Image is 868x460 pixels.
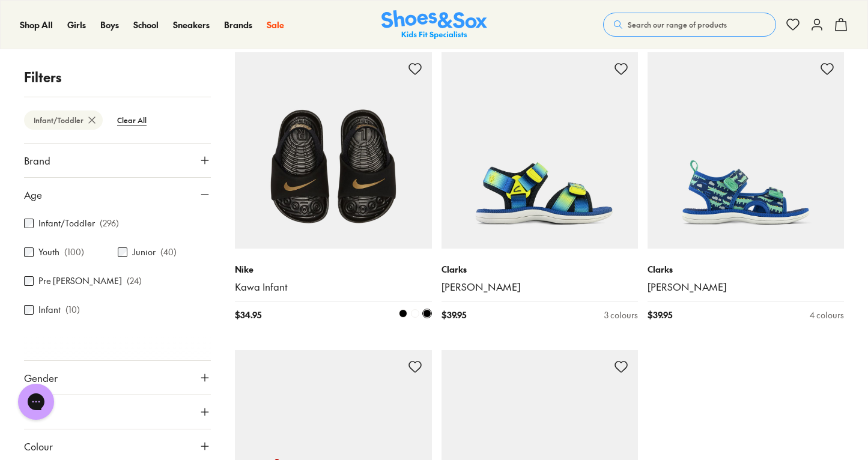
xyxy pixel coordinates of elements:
a: Brands [224,19,252,31]
span: Age [24,187,42,202]
button: Style [24,395,211,429]
p: ( 24 ) [127,275,142,288]
btn: Clear All [108,109,156,131]
span: Search our range of products [628,19,727,30]
div: 4 colours [810,309,844,321]
button: Search our range of products [603,13,776,37]
img: SNS_Logo_Responsive.svg [381,10,487,40]
p: Clarks [442,263,638,276]
span: Brands [224,19,252,31]
a: School [133,19,159,31]
label: Junior [132,246,156,259]
label: Pre [PERSON_NAME] [38,275,122,288]
button: Brand [24,144,211,177]
btn: Infant/Toddler [24,110,103,130]
p: ( 296 ) [100,217,119,230]
a: Boys [100,19,119,31]
span: $ 39.95 [442,309,466,321]
span: Boys [100,19,119,31]
a: Shoes & Sox [381,10,487,40]
span: Brand [24,153,50,168]
p: ( 10 ) [65,304,80,316]
a: Shop All [20,19,53,31]
a: Kawa Infant [235,280,431,294]
span: Gender [24,371,58,385]
span: Sneakers [173,19,210,31]
a: Sneakers [173,19,210,31]
button: Age [24,178,211,211]
label: Infant/Toddler [38,217,95,230]
p: Clarks [648,263,844,276]
span: Sale [267,19,284,31]
a: Sale [267,19,284,31]
span: Shop All [20,19,53,31]
a: [PERSON_NAME] [648,280,844,294]
a: Girls [67,19,86,31]
div: 3 colours [604,309,638,321]
span: Girls [67,19,86,31]
a: [PERSON_NAME] [442,280,638,294]
span: Colour [24,439,53,453]
span: School [133,19,159,31]
p: Nike [235,263,431,276]
label: Youth [38,246,59,259]
button: Gender [24,361,211,395]
span: $ 39.95 [648,309,672,321]
span: $ 34.95 [235,309,261,321]
p: ( 40 ) [160,246,177,259]
iframe: Gorgias live chat messenger [12,380,60,424]
p: Filters [24,67,211,87]
label: Infant [38,304,61,316]
p: ( 100 ) [64,246,84,259]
